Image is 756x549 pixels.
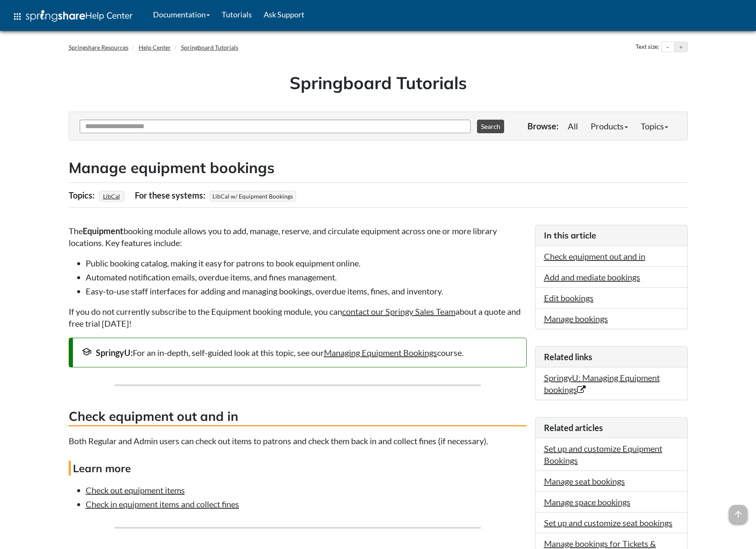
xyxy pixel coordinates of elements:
[83,226,123,236] strong: Equipment
[69,435,527,447] p: Both Regular and Admin users can check out items to patrons and check them back in and collect fi...
[544,251,645,261] a: Check equipment out and in
[544,293,594,303] a: Edit bookings
[181,44,238,51] a: Springboard Tutorials
[139,44,171,51] a: Help Center
[544,230,679,241] h3: In this article
[324,347,437,358] a: Managing Equipment Bookings
[69,461,527,476] h4: Learn more
[584,118,634,134] a: Products
[75,71,681,95] h1: Springboard Tutorials
[661,42,674,52] button: Decrease text size
[96,347,133,358] strong: SpringyU:
[675,42,687,52] button: Increase text size
[544,423,603,433] span: Related articles
[69,157,688,178] h2: Manage equipment bookings
[26,10,85,22] img: Springshare
[544,476,625,486] a: Manage seat bookings
[216,4,258,25] a: Tutorials
[544,314,608,324] a: Manage bookings
[634,42,661,53] div: Text size:
[102,190,121,202] a: LibCal
[6,4,139,29] a: apps Help Center
[544,497,630,507] a: Manage space bookings
[544,352,592,362] span: Related links
[477,120,504,133] button: Search
[86,285,527,297] li: Easy-to-use staff interfaces for adding and managing bookings, overdue items, fines, and inventory.
[86,257,527,269] li: Public booking catalog, making it easy for patrons to book equipment online.
[69,44,128,51] a: Springshare Resources
[209,191,296,202] span: LibCal w/ Equipment Bookings
[544,443,662,465] a: Set up and customize Equipment Bookings
[634,118,675,134] a: Topics
[135,187,207,203] div: For these systems:
[86,271,527,283] li: Automated notification emails, overdue items, and fines management.
[86,499,239,509] a: Check in equipment items and collect fines
[81,347,92,357] span: school
[729,505,748,524] span: arrow_upward
[69,305,527,329] p: If you do not currently subscribe to the Equipment booking module, you can about a quote and free...
[544,373,660,395] a: SpringyU: Managing Equipment bookings
[258,4,310,25] a: Ask Support
[85,10,133,21] span: Help Center
[12,11,22,22] span: apps
[86,485,185,495] a: Check out equipment items
[69,187,97,203] div: Topics:
[69,407,527,426] h3: Check equipment out and in
[544,272,640,282] a: Add and mediate bookings
[342,306,455,317] a: contact our Springy Sales Team
[81,347,518,359] div: For an in-depth, self-guided look at this topic, see our course.
[729,506,748,516] a: arrow_upward
[527,120,558,132] p: Browse:
[69,225,527,249] p: The booking module allows you to add, manage, reserve, and circulate equipment across one or more...
[544,518,672,528] a: Set up and customize seat bookings
[147,4,216,25] a: Documentation
[561,118,584,134] a: All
